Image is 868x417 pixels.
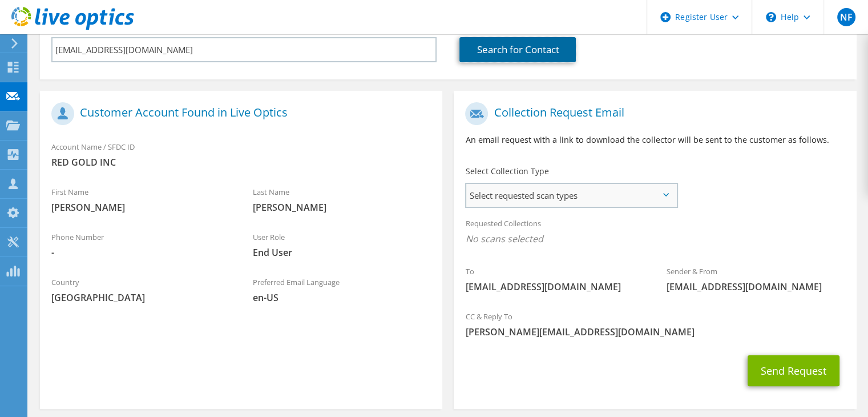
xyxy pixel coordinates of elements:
[253,201,431,214] span: [PERSON_NAME]
[465,232,845,245] span: No scans selected
[454,211,856,254] div: Requested Collections
[465,134,845,146] p: An email request with a link to download the collector will be sent to the customer as follows.
[51,156,431,169] span: RED GOLD INC
[51,102,425,125] h1: Customer Account Found in Live Optics
[465,166,548,177] label: Select Collection Type
[241,180,443,219] div: Last Name
[465,280,644,293] span: [EMAIL_ADDRESS][DOMAIN_NAME]
[655,259,857,299] div: Sender & From
[241,225,443,264] div: User Role
[766,12,776,22] svg: \n
[837,8,855,26] span: NF
[253,246,431,259] span: End User
[465,102,839,125] h1: Collection Request Email
[454,304,856,344] div: CC & Reply To
[51,291,230,304] span: [GEOGRAPHIC_DATA]
[667,280,845,293] span: [EMAIL_ADDRESS][DOMAIN_NAME]
[748,355,839,386] button: Send Request
[40,270,241,310] div: Country
[459,37,576,62] a: Search for Contact
[253,291,431,304] span: en-US
[40,225,241,264] div: Phone Number
[466,184,676,207] span: Select requested scan types
[465,326,845,338] span: [PERSON_NAME][EMAIL_ADDRESS][DOMAIN_NAME]
[40,180,241,219] div: First Name
[454,259,655,299] div: To
[40,135,442,174] div: Account Name / SFDC ID
[51,201,230,214] span: [PERSON_NAME]
[51,246,230,259] span: -
[241,270,443,310] div: Preferred Email Language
